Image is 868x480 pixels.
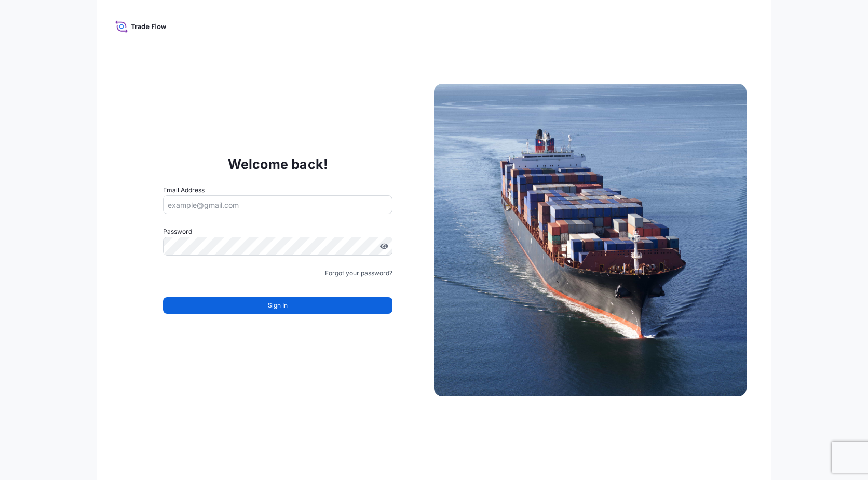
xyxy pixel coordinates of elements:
label: Password [163,226,392,237]
input: example@gmail.com [163,195,392,214]
button: Show password [380,242,388,250]
p: Welcome back! [228,156,328,172]
button: Sign In [163,297,392,314]
img: Ship illustration [434,84,747,396]
a: Forgot your password? [325,268,392,278]
span: Sign In [268,300,288,311]
label: Email Address [163,185,205,195]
